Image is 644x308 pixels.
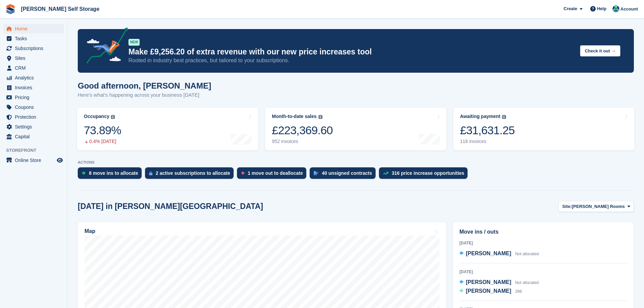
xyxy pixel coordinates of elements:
[128,39,140,46] div: NEW
[460,114,501,119] div: Awaiting payment
[248,170,303,176] div: 1 move out to deallocate
[78,202,263,211] h2: [DATE] in [PERSON_NAME][GEOGRAPHIC_DATA]
[314,171,318,175] img: contract_signature_icon-13c848040528278c33f63329250d36e43548de30e8caae1d1a13099fd9432cc5.svg
[3,73,64,82] a: menu
[149,171,152,175] img: active_subscription_to_allocate_icon-d502201f5373d7db506a760aba3b589e785aa758c864c3986d89f69b8ff3...
[3,132,64,141] a: menu
[89,170,138,176] div: 8 move ins to allocate
[466,251,511,256] span: [PERSON_NAME]
[85,228,95,234] h2: Map
[15,83,55,92] span: Invoices
[78,167,145,182] a: 8 move ins to allocate
[56,156,64,164] a: Preview store
[128,47,575,57] p: Make £9,256.20 of extra revenue with our new price increases tool
[81,27,128,66] img: price-adjustments-announcement-icon-8257ccfd72463d97f412b2fc003d46551f7dbcb40ab6d574587a9cd5c0d94...
[128,57,575,64] p: Rooted in industry best practices, but tailored to your subscriptions.
[15,112,55,122] span: Protection
[459,278,539,287] a: [PERSON_NAME] Not allocated
[453,108,635,150] a: Awaiting payment £31,631.25 118 invoices
[78,160,634,165] p: ACTIONS
[515,289,522,294] span: 398
[5,4,16,14] img: stora-icon-8386f47178a22dfd0bd8f6a31ec36ba5ce8667c1dd55bd0f319d3a0aa187defe.svg
[3,44,64,53] a: menu
[459,287,522,296] a: [PERSON_NAME] 398
[15,63,55,73] span: CRM
[515,252,539,256] span: Not allocated
[15,122,55,132] span: Settings
[78,81,211,90] h1: Good afternoon, [PERSON_NAME]
[272,139,333,144] div: 952 invoices
[145,167,237,182] a: 2 active subscriptions to allocate
[3,63,64,73] a: menu
[459,240,627,246] div: [DATE]
[3,112,64,122] a: menu
[466,288,511,294] span: [PERSON_NAME]
[459,269,627,275] div: [DATE]
[15,93,55,102] span: Pricing
[15,132,55,141] span: Capital
[620,6,638,13] span: Account
[3,156,64,165] a: menu
[597,5,606,12] span: Help
[322,170,372,176] div: 40 unsigned contracts
[379,167,471,182] a: 316 price increase opportunities
[84,114,109,119] div: Occupancy
[392,170,464,176] div: 316 price increase opportunities
[558,201,634,212] button: Site: [PERSON_NAME] Rooms
[562,203,572,210] span: Site:
[272,114,316,119] div: Month-to-date sales
[459,228,627,236] h2: Move ins / outs
[572,203,625,210] span: [PERSON_NAME] Rooms
[237,167,310,182] a: 1 move out to deallocate
[84,139,121,144] div: 0.4% [DATE]
[3,122,64,132] a: menu
[156,170,230,176] div: 2 active subscriptions to allocate
[3,53,64,63] a: menu
[580,45,620,56] button: Check it out →
[78,91,211,99] p: Here's what's happening across your business [DATE]
[3,102,64,112] a: menu
[15,24,55,33] span: Home
[18,3,102,15] a: [PERSON_NAME] Self Storage
[84,123,121,137] div: 73.89%
[383,172,388,175] img: price_increase_opportunities-93ffe204e8149a01c8c9dc8f82e8f89637d9d84a8eef4429ea346261dce0b2c0.svg
[515,280,539,285] span: Not allocated
[111,115,115,119] img: icon-info-grey-7440780725fd019a000dd9b08b2336e03edf1995a4989e88bcd33f0948082b44.svg
[3,34,64,43] a: menu
[466,279,511,285] span: [PERSON_NAME]
[82,171,86,175] img: move_ins_to_allocate_icon-fdf77a2bb77ea45bf5b3d319d69a93e2d87916cf1d5bf7949dd705db3b84f3ca.svg
[15,34,55,43] span: Tasks
[15,102,55,112] span: Coupons
[3,83,64,92] a: menu
[3,93,64,102] a: menu
[15,53,55,63] span: Sites
[3,24,64,33] a: menu
[6,147,67,154] span: Storefront
[241,171,244,175] img: move_outs_to_deallocate_icon-f764333ba52eb49d3ac5e1228854f67142a1ed5810a6f6cc68b1a99e826820c5.svg
[613,5,619,12] img: Jenna Kennedy
[460,123,515,137] div: £31,631.25
[318,115,323,119] img: icon-info-grey-7440780725fd019a000dd9b08b2336e03edf1995a4989e88bcd33f0948082b44.svg
[502,115,506,119] img: icon-info-grey-7440780725fd019a000dd9b08b2336e03edf1995a4989e88bcd33f0948082b44.svg
[15,156,55,165] span: Online Store
[310,167,379,182] a: 40 unsigned contracts
[15,44,55,53] span: Subscriptions
[564,5,577,12] span: Create
[460,139,515,144] div: 118 invoices
[265,108,446,150] a: Month-to-date sales £223,369.60 952 invoices
[15,73,55,82] span: Analytics
[459,250,539,258] a: [PERSON_NAME] Not allocated
[77,108,258,150] a: Occupancy 73.89% 0.4% [DATE]
[272,123,333,137] div: £223,369.60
